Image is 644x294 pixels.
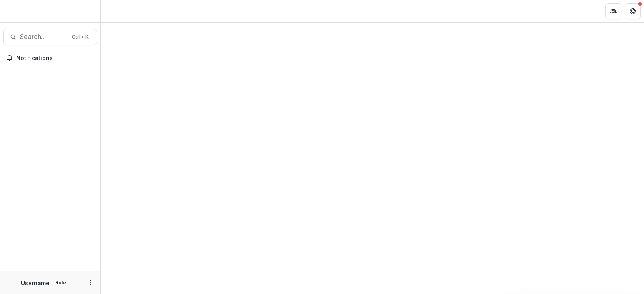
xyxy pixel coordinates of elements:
[625,3,641,19] button: Get Help
[3,51,97,64] button: Notifications
[86,278,95,288] button: More
[70,33,90,41] div: Ctrl + K
[104,5,138,17] nav: breadcrumb
[605,3,621,19] button: Partners
[16,55,94,62] span: Notifications
[53,279,68,286] p: Role
[20,33,67,41] span: Search...
[21,279,50,287] p: Username
[3,29,97,45] button: Search...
